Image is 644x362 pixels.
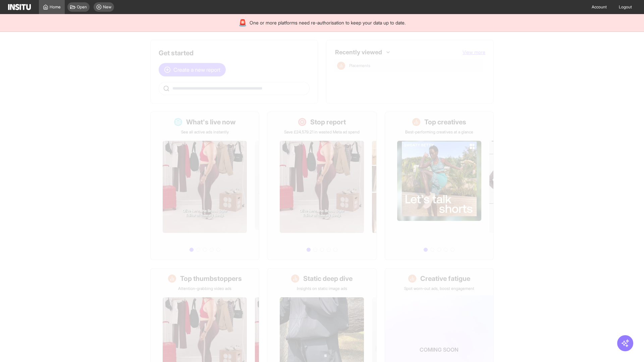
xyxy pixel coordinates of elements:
[250,19,406,26] span: One or more platforms need re-authorisation to keep your data up to date.
[50,4,61,10] span: Home
[238,18,247,27] div: 🚨
[8,4,31,10] img: Logo
[103,4,111,10] span: New
[77,4,87,10] span: Open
